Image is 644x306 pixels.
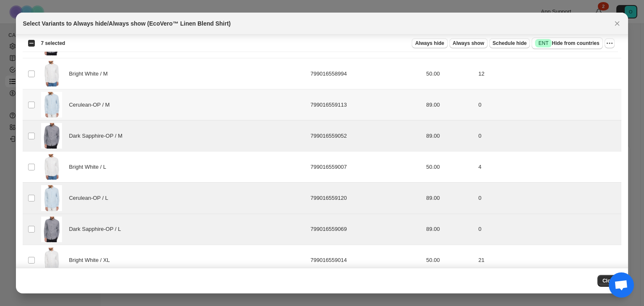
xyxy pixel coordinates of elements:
button: Always hide [412,38,447,48]
button: Close [611,18,623,29]
td: 0 [476,89,621,120]
h2: Select Variants to Always hide/Always show (EcoVero™ Linen Blend Shirt) [23,19,231,28]
span: Schedule hide [493,40,527,47]
img: EcoVerotm-Linen-Blend-Shirt-Cerulean-OP-Original-Penguin-6.jpg [41,92,62,118]
td: 799016559052 [308,120,423,152]
span: Cerulean-OP / L [69,194,112,202]
button: Schedule hide [489,38,530,48]
span: ENT [538,40,548,47]
span: 7 selected [41,40,65,47]
span: Bright White / L [69,163,110,171]
td: 89.00 [424,214,476,245]
button: Close [597,275,621,287]
span: Cerulean-OP / M [69,101,114,109]
td: 799016559069 [308,214,423,245]
td: 50.00 [424,58,476,89]
td: 799016559113 [308,89,423,120]
td: 89.00 [424,183,476,214]
td: 799016558994 [308,58,423,89]
img: EcoVerotm-Linen-Blend-Shirt-Bright-White-OP-Original-Penguin-7.jpg [41,61,62,86]
button: Always show [449,38,488,48]
span: Hide from countries [535,39,599,47]
td: 0 [476,183,621,214]
button: SuccessENTHide from countries [532,37,602,49]
td: 21 [476,245,621,276]
td: 799016559007 [308,152,423,183]
button: More actions [605,38,615,48]
img: EcoVerotm-Linen-Blend-Shirt-Dark-Sapphire-OP-Original-Penguin-9.jpg [41,123,62,149]
td: 799016559120 [308,183,423,214]
td: 89.00 [424,120,476,152]
td: 50.00 [424,152,476,183]
span: Dark Sapphire-OP / L [69,225,125,233]
td: 799016559014 [308,245,423,276]
img: EcoVerotm-Linen-Blend-Shirt-Cerulean-OP-Original-Penguin-6.jpg [41,185,62,211]
div: Open chat [609,272,634,298]
span: Close [602,277,616,284]
span: Bright White / M [69,70,112,78]
td: 50.00 [424,245,476,276]
td: 4 [476,152,621,183]
span: Bright White / XL [69,256,114,264]
td: 89.00 [424,89,476,120]
span: Always hide [415,40,444,47]
td: 12 [476,58,621,89]
img: EcoVerotm-Linen-Blend-Shirt-Bright-White-OP-Original-Penguin-7.jpg [41,154,62,180]
span: Always show [453,40,484,47]
td: 0 [476,214,621,245]
td: 0 [476,120,621,152]
img: EcoVerotm-Linen-Blend-Shirt-Bright-White-OP-Original-Penguin-7.jpg [41,248,62,273]
span: Dark Sapphire-OP / M [69,132,127,140]
img: EcoVerotm-Linen-Blend-Shirt-Dark-Sapphire-OP-Original-Penguin-9.jpg [41,217,62,242]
